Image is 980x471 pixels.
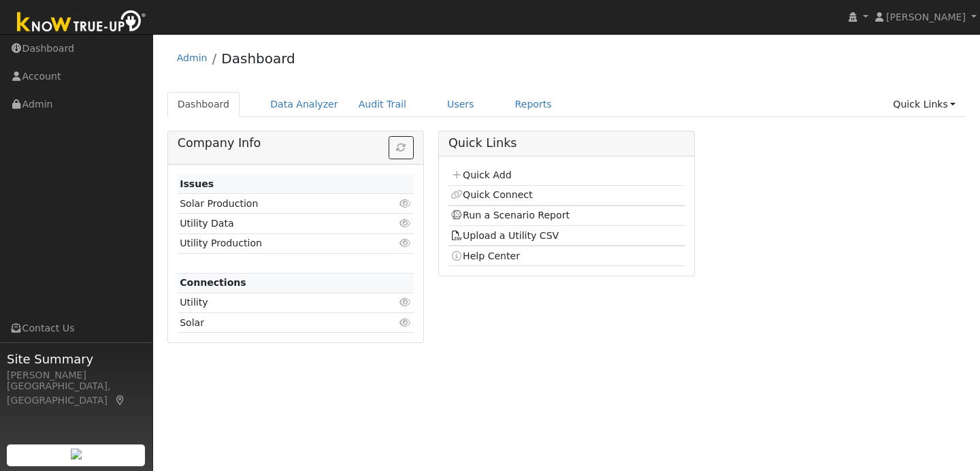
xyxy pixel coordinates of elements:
[7,368,146,383] div: [PERSON_NAME]
[167,92,240,117] a: Dashboard
[7,350,146,368] span: Site Summary
[451,230,559,241] a: Upload a Utility CSV
[451,189,532,200] a: Quick Connect
[399,218,412,228] i: Click to view
[399,318,412,327] i: Click to view
[399,297,412,307] i: Click to view
[178,194,376,214] td: Solar Production
[178,214,376,233] td: Utility Data
[451,169,511,180] a: Quick Add
[178,233,376,253] td: Utility Production
[177,52,208,63] a: Admin
[178,293,376,312] td: Utility
[348,92,416,117] a: Audit Trail
[505,92,562,117] a: Reports
[180,277,246,288] strong: Connections
[399,238,412,248] i: Click to view
[886,12,966,22] span: [PERSON_NAME]
[114,395,127,406] a: Map
[451,250,520,261] a: Help Center
[178,136,414,150] h5: Company Info
[178,313,376,333] td: Solar
[71,449,82,459] img: retrieve
[10,7,153,38] img: Know True-Up
[883,92,966,117] a: Quick Links
[260,92,348,117] a: Data Analyzer
[221,50,295,67] a: Dashboard
[7,379,146,408] div: [GEOGRAPHIC_DATA], [GEOGRAPHIC_DATA]
[448,136,685,150] h5: Quick Links
[180,178,214,189] strong: Issues
[437,92,485,117] a: Users
[451,210,570,221] a: Run a Scenario Report
[399,199,412,208] i: Click to view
